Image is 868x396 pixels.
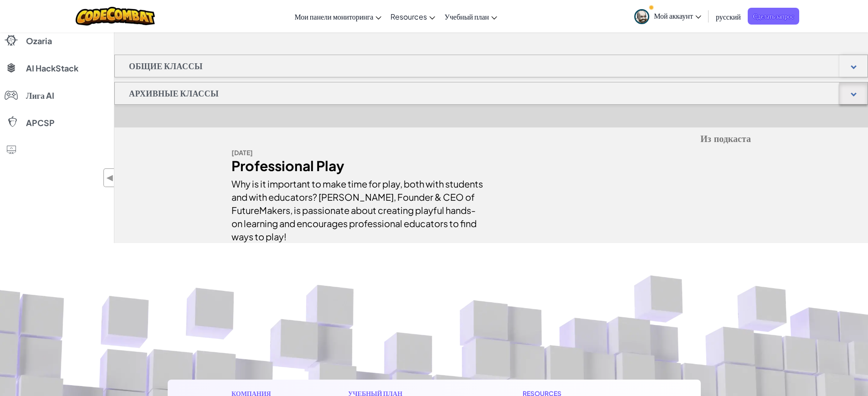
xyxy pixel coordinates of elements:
h5: Из подкаста [231,132,751,146]
h1: Архивные классы [115,82,233,105]
a: русский [711,4,745,29]
a: Сделать запрос [748,8,800,25]
a: Resources [386,4,440,29]
span: Учебный план [444,12,489,21]
a: Учебный план [440,4,502,29]
a: Мой аккаунт [630,2,706,30]
span: Resources [390,12,427,21]
img: avatar [634,9,649,24]
span: ◀ [106,171,114,184]
img: CodeCombat logo [76,7,155,25]
span: Мои панели мониторинга [294,12,373,21]
span: Мой аккаунт [654,11,701,20]
div: Professional Play [231,159,484,173]
div: Why is it important to make time for play, both with students and with educators? [PERSON_NAME], ... [231,173,484,243]
span: Лига AI [26,91,54,100]
a: Мои панели мониторинга [290,4,386,29]
span: русский [716,12,741,21]
span: Ozaria [26,37,52,45]
h1: Общие классы [115,55,217,77]
span: AI HackStack [26,64,78,72]
div: [DATE] [231,146,484,159]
